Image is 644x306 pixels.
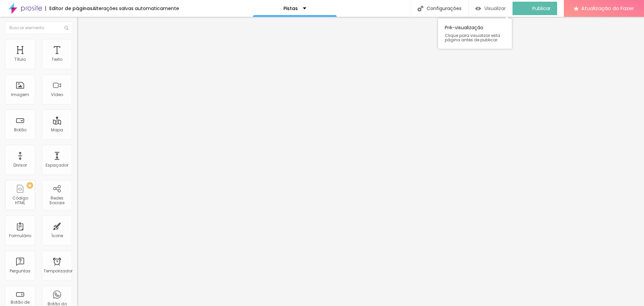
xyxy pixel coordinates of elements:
font: Espaçador [46,162,68,168]
font: Título [14,56,26,62]
font: Botão [14,127,26,133]
iframe: Editor [77,17,644,306]
font: Código HTML [12,195,28,206]
img: Ícone [64,26,68,30]
font: Visualizar [484,5,506,12]
font: Clique para visualizar esta página antes de publicar. [445,33,500,43]
button: Publicar [513,2,557,15]
font: Redes Sociais [49,195,65,206]
img: Ícone [418,6,423,11]
font: Vídeo [51,92,63,97]
font: Ícone [51,233,63,238]
button: Visualizar [469,2,513,15]
font: Pré-visualização [445,24,483,31]
font: Perguntas [10,268,31,274]
font: Mapa [51,127,63,133]
font: Texto [52,56,62,62]
img: view-1.svg [475,6,481,11]
font: Temporizador [44,268,72,274]
font: Configurações [427,5,462,12]
font: Pistas [283,5,298,12]
font: Formulário [9,233,31,238]
font: Alterações salvas automaticamente [93,5,179,12]
input: Buscar elemento [5,22,72,34]
font: Editor de páginas [49,5,93,12]
font: Divisor [13,162,27,168]
font: Atualização do Fazer [581,5,634,12]
font: Imagem [11,92,29,97]
font: Publicar [532,5,551,12]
